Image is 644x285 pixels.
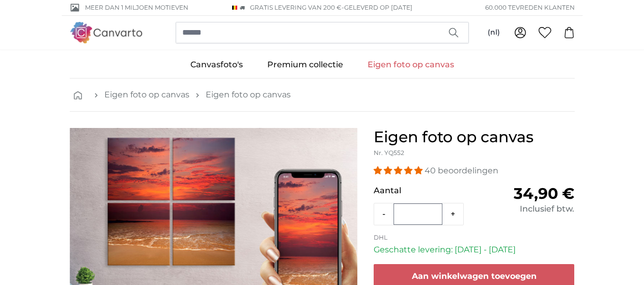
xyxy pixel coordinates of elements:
[474,203,574,215] div: Inclusief btw.
[85,3,188,12] span: Meer dan 1 miljoen motieven
[412,271,537,281] span: Aan winkelwagen toevoegen
[374,234,575,242] p: DHL
[485,3,575,12] span: 60.000 tevreden klanten
[70,79,575,112] nav: breadcrumbs
[514,184,574,203] span: 34,90 €
[178,51,255,78] a: Canvasfoto's
[374,149,404,157] span: Nr. YQ552
[250,4,342,11] span: GRATIS levering van 200 €
[425,166,498,175] span: 40 beoordelingen
[342,4,412,11] span: -
[344,4,412,11] span: Geleverd op [DATE]
[355,51,466,78] a: Eigen foto op canvas
[104,89,189,101] a: Eigen foto op canvas
[232,6,237,10] img: België
[255,51,355,78] a: Premium collectie
[70,22,143,43] img: Canvarto
[442,204,463,224] button: +
[374,244,575,256] p: Geschatte levering: [DATE] - [DATE]
[206,89,291,101] a: Eigen foto op canvas
[480,23,508,42] button: (nl)
[374,204,394,224] button: -
[374,185,474,197] p: Aantal
[374,166,425,175] span: 4.98 stars
[374,128,575,146] h1: Eigen foto op canvas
